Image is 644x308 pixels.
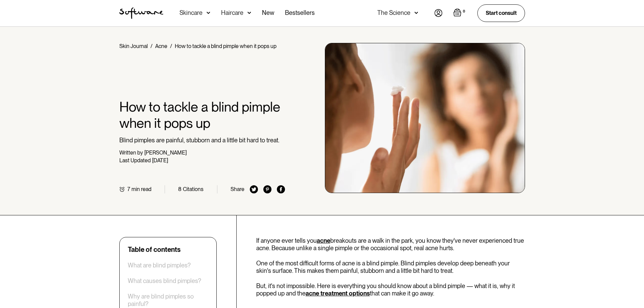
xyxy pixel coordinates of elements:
div: Table of contents [128,245,181,254]
a: Why are blind pimples so painful? [128,293,208,307]
div: 0 [461,8,467,15]
a: Start consult [477,4,525,22]
div: Written by [119,149,143,156]
img: pinterest icon [263,185,271,193]
a: Acne [155,43,167,49]
div: Skincare [180,9,202,16]
a: What causes blind pimples? [128,277,201,285]
div: Share [231,186,244,192]
p: One of the most difficult forms of acne is a blind pimple. Blind pimples develop deep beneath you... [256,260,525,274]
a: What are blind pimples? [128,262,191,269]
a: acne [317,237,330,244]
div: / [170,43,172,49]
div: The Science [377,9,410,16]
a: acne treatment options [306,290,370,297]
a: Open empty cart [453,8,467,18]
p: Blind pimples are painful, stubborn and a little bit hard to treat. [119,137,285,144]
img: arrow down [414,9,418,16]
p: If anyone ever tells you breakouts are a walk in the park, you know they've never experienced tru... [256,237,525,252]
div: Citations [183,186,204,192]
div: [PERSON_NAME] [144,149,187,156]
img: Software Logo [119,7,163,19]
div: Haircare [221,9,243,16]
img: twitter icon [250,185,258,193]
div: How to tackle a blind pimple when it pops up [175,43,277,49]
div: 7 [127,186,130,192]
div: 8 [178,186,182,192]
p: But, it's not impossible. Here is everything you should know about a blind pimple — what it is, w... [256,282,525,297]
img: facebook icon [277,185,285,193]
a: Skin Journal [119,43,148,49]
a: home [119,7,163,19]
div: Last Updated [119,157,151,164]
img: arrow down [207,9,210,16]
div: min read [132,186,151,192]
h1: How to tackle a blind pimple when it pops up [119,99,285,131]
div: [DATE] [152,157,168,164]
div: / [150,43,152,49]
img: arrow down [247,9,251,16]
